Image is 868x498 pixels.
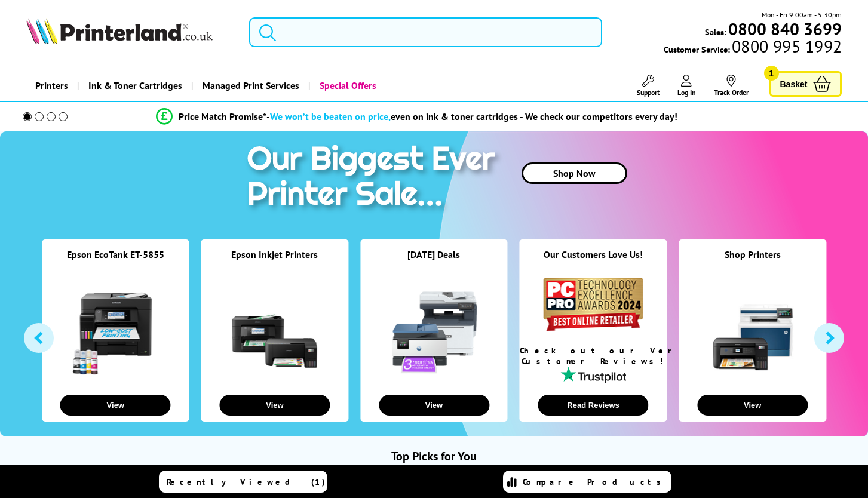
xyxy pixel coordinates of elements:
[730,41,842,52] span: 0800 995 1992
[520,345,667,367] div: Check out our Verified Customer Reviews!
[664,41,842,55] span: Customer Service:
[762,9,842,20] span: Mon - Fri 9:00am - 5:30pm
[769,71,842,97] a: Basket 1
[191,70,308,101] a: Managed Print Services
[637,88,660,97] span: Support
[726,23,842,35] a: 0800 840 3699
[77,70,191,101] a: Ink & Toner Cartridges
[241,131,507,225] img: printer sale
[60,395,171,416] button: View
[677,88,696,97] span: Log In
[26,18,213,44] img: Printerland Logo
[705,26,726,38] span: Sales:
[308,70,385,101] a: Special Offers
[714,75,749,97] a: Track Order
[26,70,77,101] a: Printers
[26,18,234,47] a: Printerland Logo
[697,395,808,416] button: View
[360,248,508,275] div: [DATE] Deals
[231,248,318,260] a: Epson Inkjet Printers
[179,110,266,122] span: Price Match Promise*
[270,110,391,122] span: We won’t be beaten on price,
[523,477,667,487] span: Compare Products
[503,471,671,493] a: Compare Products
[538,395,649,416] button: Read Reviews
[6,106,828,127] li: modal_Promise
[780,76,808,92] span: Basket
[88,70,182,101] span: Ink & Toner Cartridges
[520,248,667,275] div: Our Customers Love Us!
[379,395,489,416] button: View
[637,75,660,97] a: Support
[159,471,327,493] a: Recently Viewed (1)
[67,248,164,260] a: Epson EcoTank ET-5855
[266,110,677,122] div: - even on ink & toner cartridges - We check our competitors every day!
[219,395,330,416] button: View
[764,66,779,81] span: 1
[728,18,842,40] b: 0800 840 3699
[679,248,826,275] div: Shop Printers
[522,162,627,184] a: Shop Now
[677,75,696,97] a: Log In
[167,477,326,487] span: Recently Viewed (1)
